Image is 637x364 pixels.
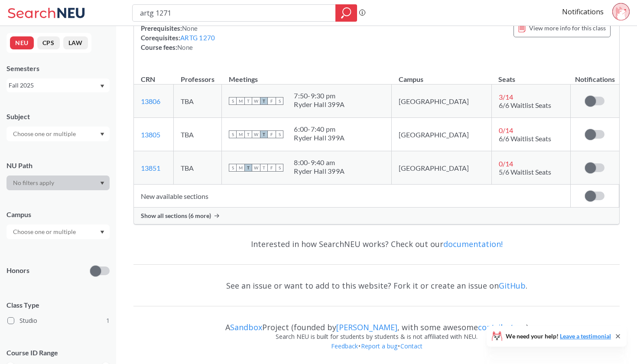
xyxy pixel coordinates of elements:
a: GitHub [499,280,526,291]
svg: Dropdown arrow [100,231,104,234]
svg: Dropdown arrow [100,182,104,185]
span: M [237,97,244,105]
svg: Dropdown arrow [100,133,104,136]
button: LAW [63,36,88,49]
td: [GEOGRAPHIC_DATA] [392,118,492,151]
div: Interested in how SearchNEU works? Check out our [133,231,620,257]
span: 1 [106,316,110,325]
svg: magnifying glass [341,7,351,19]
span: M [237,130,244,138]
span: S [276,164,283,172]
span: 3 / 14 [499,93,513,101]
span: W [252,97,260,105]
span: T [260,97,268,105]
div: A Project (founded by , with some awesome ) [133,315,620,332]
span: 6/6 Waitlist Seats [499,134,551,143]
span: 5/6 Waitlist Seats [499,168,551,176]
input: Class, professor, course number, "phrase" [139,6,329,20]
div: Fall 2025 [9,81,99,90]
span: T [260,130,268,138]
div: Search NEU is built for students by students & is not affiliated with NEU. [133,332,620,341]
span: T [244,130,252,138]
td: TBA [174,84,222,118]
div: Dropdown arrow [6,224,110,239]
span: None [182,24,198,32]
a: 13805 [141,130,160,139]
div: Semesters [6,64,110,73]
span: S [229,97,237,105]
span: S [276,97,283,105]
span: F [268,130,276,138]
span: W [252,130,260,138]
div: • • [133,341,620,364]
div: Campus [6,210,110,219]
span: M [237,164,244,172]
th: Notifications [571,66,619,84]
span: S [229,130,237,138]
input: Choose one or multiple [9,129,81,139]
th: Professors [174,66,222,84]
label: Studio [7,315,110,326]
a: 13851 [141,164,160,172]
span: We need your help! [506,333,611,339]
a: Sandbox [230,322,262,332]
div: magnifying glass [335,4,357,22]
a: 13806 [141,97,160,105]
div: 6:00 - 7:40 pm [294,125,344,133]
span: S [276,130,283,138]
span: 0 / 14 [499,126,513,134]
div: NU Path [6,161,110,170]
span: 0 / 14 [499,159,513,168]
td: TBA [174,151,222,185]
div: See an issue or want to add to this website? Fork it or create an issue on . [133,273,620,298]
div: CRN [141,75,155,84]
input: Choose one or multiple [9,227,81,237]
p: Course ID Range [6,348,110,358]
span: None [177,43,193,51]
a: contributors [478,322,526,332]
div: 7:50 - 9:30 pm [294,91,344,100]
span: F [268,164,276,172]
th: Seats [491,66,570,84]
span: View more info for this class [529,23,606,33]
a: Report a bug [361,342,398,350]
div: NUPaths: Prerequisites: Corequisites: Course fees: [141,14,215,52]
span: T [244,164,252,172]
button: NEU [10,36,34,49]
button: CPS [37,36,60,49]
a: ARTG 1270 [180,34,215,42]
span: Class Type [6,300,110,310]
a: documentation! [443,239,503,249]
td: [GEOGRAPHIC_DATA] [392,84,492,118]
svg: Dropdown arrow [100,84,104,88]
a: Leave a testimonial [560,332,611,340]
a: Contact [400,342,423,350]
div: Dropdown arrow [6,175,110,190]
div: Subject [6,112,110,121]
div: Ryder Hall 399A [294,167,344,175]
th: Campus [392,66,492,84]
th: Meetings [222,66,392,84]
span: T [244,97,252,105]
div: Fall 2025Dropdown arrow [6,78,110,92]
td: TBA [174,118,222,151]
span: F [268,97,276,105]
div: Show all sections (6 more) [134,208,619,224]
span: 6/6 Waitlist Seats [499,101,551,109]
div: Ryder Hall 399A [294,133,344,142]
span: W [252,164,260,172]
td: [GEOGRAPHIC_DATA] [392,151,492,185]
p: Honors [6,266,29,276]
a: [PERSON_NAME] [336,322,397,332]
a: Notifications [562,7,604,16]
span: S [229,164,237,172]
div: Dropdown arrow [6,127,110,141]
span: T [260,164,268,172]
div: 8:00 - 9:40 am [294,158,344,167]
span: Show all sections (6 more) [141,212,211,220]
a: Feedback [331,342,358,350]
td: New available sections [134,185,571,208]
div: Ryder Hall 399A [294,100,344,109]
